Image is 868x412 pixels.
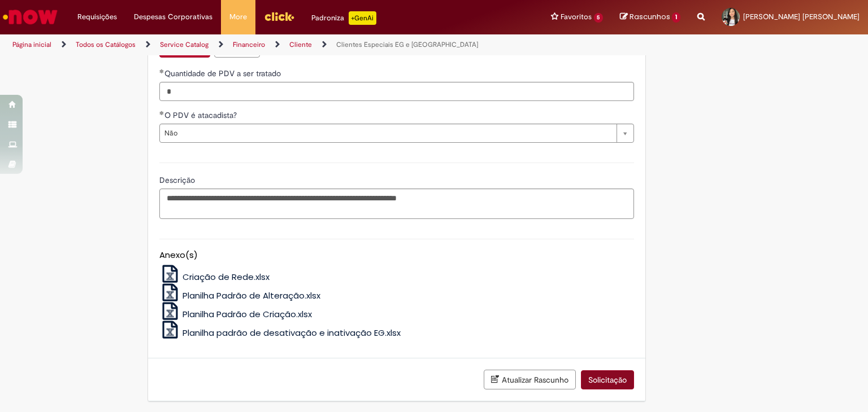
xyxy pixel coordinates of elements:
img: click_logo_yellow_360x200.png [264,8,294,25]
span: Despesas Corporativas [134,11,212,23]
a: Clientes Especiais EG e [GEOGRAPHIC_DATA] [336,40,478,49]
span: Planilha padrão de desativação e inativação EG.xlsx [183,327,401,339]
a: Service Catalog [160,40,209,49]
span: Rascunhos [630,11,670,22]
a: Rascunhos [620,12,680,23]
a: Financeiro [233,40,265,49]
a: Todos os Catálogos [76,40,136,49]
a: Cliente [289,40,312,49]
span: 1 [672,12,680,23]
ul: Trilhas de página [8,34,570,55]
button: Atualizar Rascunho [484,370,576,389]
span: Obrigatório Preenchido [159,111,164,115]
span: Criação de Rede.xlsx [183,271,270,283]
span: O PDV é atacadista? [164,110,239,120]
span: Planilha Padrão de Alteração.xlsx [183,290,320,301]
a: Planilha Padrão de Alteração.xlsx [159,290,321,301]
span: [PERSON_NAME] [PERSON_NAME] [743,12,860,21]
a: Página inicial [12,40,51,49]
span: Quantidade de PDV a ser tratado [164,68,283,78]
span: Obrigatório Preenchido [159,69,164,73]
button: Solicitação [581,370,634,389]
span: Favoritos [561,11,592,23]
p: +GenAi [349,11,376,25]
span: More [229,11,247,23]
a: Criação de Rede.xlsx [159,271,270,283]
span: Planilha Padrão de Criação.xlsx [183,308,312,320]
a: Planilha Padrão de Criação.xlsx [159,308,313,320]
span: Requisições [77,11,117,23]
span: Não [164,124,611,142]
img: ServiceNow [1,6,59,28]
span: Descrição [159,175,197,185]
h5: Anexo(s) [159,251,634,260]
a: Planilha padrão de desativação e inativação EG.xlsx [159,327,401,339]
span: 5 [594,13,604,23]
input: Quantidade de PDV a ser tratado [159,82,634,101]
textarea: Descrição [159,189,634,219]
div: Padroniza [311,11,376,25]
